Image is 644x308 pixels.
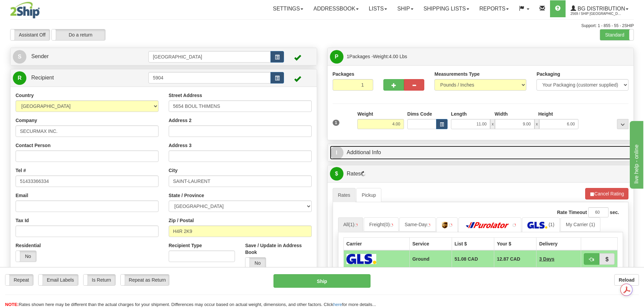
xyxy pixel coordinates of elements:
[13,50,148,64] a: S Sender
[333,71,355,77] label: Packages
[357,111,373,117] label: Weight
[451,111,467,117] label: Length
[390,223,393,227] img: tiny_red.gif
[400,54,407,59] span: Lbs
[10,23,634,29] div: Support: 1 - 855 - 55 - 2SHIP
[330,146,631,160] a: IAdditional Info
[308,0,364,17] a: Addressbook
[600,29,634,40] label: Standard
[585,188,628,199] button: Cancel Rating
[490,119,495,129] span: x
[534,119,539,129] span: x
[169,142,192,149] label: Address 3
[576,6,625,11] span: BG Distribution
[84,275,115,285] label: Is Return
[16,142,50,149] label: Contact Person
[330,167,343,181] span: $
[628,119,643,188] iframe: chat widget
[449,223,452,227] img: tiny_red.gif
[148,51,271,63] input: Sender Id
[121,275,169,285] label: Repeat as Return
[571,10,621,17] span: 2569 / Ship [GEOGRAPHIC_DATA]
[169,217,194,224] label: Zip / Postal
[330,50,343,64] span: P
[427,223,430,227] img: tiny_red.gif
[16,251,36,262] label: No
[245,242,311,256] label: Save / Update in Address Book
[169,92,202,99] label: Street Address
[169,242,202,249] label: Recipient Type
[16,217,29,224] label: Tax Id
[494,237,536,250] th: Your $
[268,0,308,17] a: Settings
[610,209,619,216] label: sec.
[557,209,587,216] label: Rate Timeout
[245,258,266,268] label: No
[333,188,356,202] a: Rates
[10,2,40,19] img: logo2569.jpg
[464,222,511,229] img: Purolator
[589,222,595,227] span: (1)
[52,29,105,40] label: Do a return
[409,237,452,250] th: Service
[169,167,177,174] label: City
[5,275,33,285] label: Repeat
[536,237,581,250] th: Delivery
[539,256,554,262] span: 3 Days
[16,167,26,174] label: Tel #
[10,29,50,40] label: Assistant Off
[347,50,407,63] span: Packages -
[560,217,600,232] a: My Carrier
[338,217,363,232] a: All
[354,223,358,227] img: tiny_red.gif
[13,71,26,85] span: R
[333,120,340,126] span: 1
[148,72,271,84] input: Recipient Id
[343,237,409,250] th: Carrier
[399,217,436,232] a: Same-Day
[347,54,350,59] span: 1
[330,50,631,64] a: P 1Packages -Weight:4.00 Lbs
[349,222,354,227] span: (1)
[364,217,399,232] a: Freight
[495,111,508,117] label: Width
[474,0,514,17] a: Reports
[13,50,26,64] span: S
[169,100,312,112] input: Enter a location
[409,250,452,268] td: Ground
[16,92,34,99] label: Country
[549,222,554,227] span: (1)
[527,222,547,229] img: GLS Canada
[31,53,49,59] span: Sender
[31,75,54,80] span: Recipient
[538,111,553,117] label: Height
[566,0,634,17] a: BG Distribution 2569 / Ship [GEOGRAPHIC_DATA]
[39,275,78,285] label: Email Labels
[169,117,192,124] label: Address 2
[5,4,63,12] div: live help - online
[407,111,432,117] label: Dims Code
[536,71,560,77] label: Packaging
[617,119,628,129] div: ...
[364,0,392,17] a: Lists
[356,188,381,202] a: Pickup
[512,223,516,227] img: tiny_red.gif
[619,277,635,283] b: Reload
[330,167,631,181] a: $Rates
[13,71,134,85] a: R Recipient
[434,71,480,77] label: Measurements Type
[347,254,377,264] img: GLS Canada
[419,0,474,17] a: Shipping lists
[389,54,398,59] span: 4.00
[330,146,343,160] span: I
[373,54,407,59] span: Weight:
[169,192,204,199] label: State / Province
[494,250,536,268] td: 12.87 CAD
[333,302,342,307] a: here
[392,0,418,17] a: Ship
[452,237,494,250] th: List $
[16,192,28,199] label: Email
[452,250,494,268] td: 51.08 CAD
[273,274,371,288] button: Ship
[361,171,366,176] img: Progress.gif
